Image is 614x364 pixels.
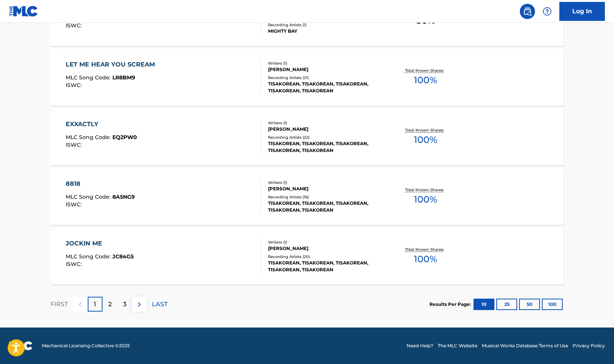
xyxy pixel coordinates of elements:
a: Musical Works Database Terms of Use [482,342,568,349]
span: 100 % [414,73,437,87]
p: Total Known Shares: [405,127,446,133]
span: 8A5NG9 [112,193,135,200]
div: Recording Artists ( 20 ) [268,254,383,260]
p: LAST [152,300,167,309]
p: Total Known Shares: [405,247,446,252]
div: Writers ( 1 ) [268,239,383,245]
div: JOCKIN ME [66,239,134,248]
span: MLC Song Code : [66,134,112,141]
span: JC84G5 [112,253,134,260]
div: TISAKOREAN, TISAKOREAN, TISAKOREAN, TISAKOREAN, TISAKOREAN [268,200,383,214]
p: Total Known Shares: [405,68,446,73]
div: [PERSON_NAME] [268,126,383,133]
div: 8818 [66,179,135,188]
button: 50 [519,299,540,310]
span: ISWC : [66,141,84,148]
div: TISAKOREAN, TISAKOREAN, TISAKOREAN, TISAKOREAN, TISAKOREAN [268,260,383,273]
button: 25 [496,299,517,310]
div: Recording Artists ( 22 ) [268,135,383,140]
span: EQ2PW0 [112,134,137,141]
span: ISWC : [66,22,84,29]
div: Writers ( 1 ) [268,60,383,66]
a: JOCKIN MEMLC Song Code:JC84G5ISWC:Writers (1)[PERSON_NAME]Recording Artists (20)TISAKOREAN, TISAK... [51,228,564,285]
span: 100 % [414,133,437,147]
img: right [135,300,144,309]
span: MLC Song Code : [66,193,112,200]
div: MIGHTY BAY [268,28,383,35]
span: ISWC : [66,201,84,208]
p: 3 [123,300,126,309]
p: FIRST [51,300,68,309]
a: Log In [559,2,605,21]
a: Need Help? [407,342,433,349]
div: Help [540,4,555,19]
span: MLC Song Code : [66,253,112,260]
img: MLC Logo [9,6,38,17]
button: 100 [542,299,563,310]
div: [PERSON_NAME] [268,245,383,252]
img: logo [9,341,33,350]
a: LET ME HEAR YOU SCREAMMLC Song Code:LR8BM9ISWC:Writers (1)[PERSON_NAME]Recording Artists (21)TISA... [51,49,564,106]
button: 10 [474,299,494,310]
div: Recording Artists ( 21 ) [268,75,383,81]
img: help [543,7,552,16]
p: 1 [94,300,96,309]
div: [PERSON_NAME] [268,185,383,192]
a: 8818MLC Song Code:8A5NG9ISWC:Writers (1)[PERSON_NAME]Recording Artists (16)TISAKOREAN, TISAKOREAN... [51,168,564,225]
span: ISWC : [66,261,84,267]
div: TISAKOREAN, TISAKOREAN, TISAKOREAN, TISAKOREAN, TISAKOREAN [268,140,383,154]
span: ISWC : [66,82,84,89]
div: Writers ( 1 ) [268,180,383,185]
div: EXXACTLY [66,120,137,129]
a: Privacy Policy [573,342,605,349]
div: [PERSON_NAME] [268,66,383,73]
span: LR8BM9 [112,74,135,81]
span: 100 % [414,252,437,266]
span: Mechanical Licensing Collective © 2025 [42,342,130,349]
span: MLC Song Code : [66,74,112,81]
div: Writers ( 1 ) [268,120,383,126]
span: 100 % [414,193,437,206]
div: LET ME HEAR YOU SCREAM [66,60,159,69]
a: The MLC Website [438,342,477,349]
img: search [523,7,532,16]
p: Total Known Shares: [405,187,446,193]
p: Results Per Page: [429,301,473,308]
div: TISAKOREAN, TISAKOREAN, TISAKOREAN, TISAKOREAN, TISAKOREAN [268,81,383,94]
a: EXXACTLYMLC Song Code:EQ2PW0ISWC:Writers (1)[PERSON_NAME]Recording Artists (22)TISAKOREAN, TISAKO... [51,108,564,165]
div: Recording Artists ( 16 ) [268,194,383,200]
p: 2 [108,300,112,309]
a: Public Search [520,4,535,19]
div: Recording Artists ( 1 ) [268,22,383,28]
